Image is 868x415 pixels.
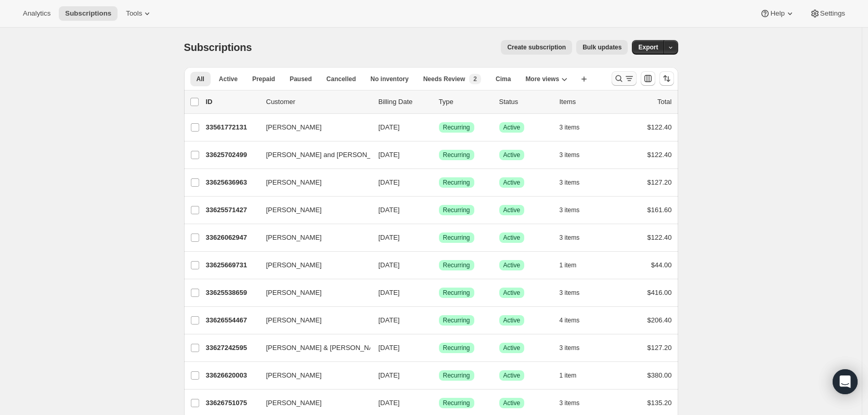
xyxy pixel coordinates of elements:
span: [DATE] [379,234,400,241]
p: Customer [266,97,370,107]
div: Type [439,97,491,107]
span: All [197,75,204,83]
span: Active [503,261,521,269]
span: Cancelled [327,75,356,83]
span: 3 items [560,206,580,214]
button: [PERSON_NAME] [260,312,364,329]
span: Bulk updates [582,43,621,51]
button: 3 items [560,396,591,410]
button: Help [754,6,801,21]
p: Billing Date [379,97,431,107]
p: 33626751075 [206,398,258,408]
div: 33625702499[PERSON_NAME] and [PERSON_NAME][DATE]SuccessRecurringSuccessActive3 items$122.40 [206,148,672,162]
button: 3 items [560,286,591,300]
span: 1 item [560,261,577,269]
span: [DATE] [379,261,400,269]
p: 33626554467 [206,315,258,326]
span: Active [503,371,521,380]
span: Recurring [443,371,470,380]
span: Recurring [443,206,470,214]
span: [DATE] [379,399,400,407]
span: [DATE] [379,123,400,131]
button: Create new view [576,72,592,86]
span: $161.60 [647,206,672,214]
button: 1 item [560,368,588,383]
span: $135.20 [647,399,672,407]
span: [DATE] [379,206,400,214]
span: Analytics [23,9,50,18]
span: Help [770,9,784,18]
p: 33625669731 [206,260,258,270]
button: [PERSON_NAME] [260,395,364,411]
span: 3 items [560,123,580,132]
span: More views [525,75,559,83]
button: Search and filter results [612,71,637,86]
span: [DATE] [379,289,400,296]
button: 3 items [560,148,591,162]
button: Bulk updates [576,40,628,55]
span: [PERSON_NAME] [266,288,322,298]
p: 33625636963 [206,177,258,188]
button: More views [519,72,574,86]
button: Customize table column order and visibility [641,71,655,86]
span: 3 items [560,151,580,159]
span: 2 [473,75,477,83]
button: Sort the results [659,71,674,86]
span: 3 items [560,234,580,242]
button: 3 items [560,203,591,217]
p: 33626062947 [206,232,258,243]
span: [PERSON_NAME] [266,205,322,215]
p: Total [657,97,671,107]
div: Open Intercom Messenger [833,369,858,394]
button: Settings [804,6,851,21]
span: Recurring [443,123,470,132]
span: 3 items [560,399,580,407]
span: 1 item [560,371,577,380]
button: [PERSON_NAME] [260,284,364,301]
span: Recurring [443,261,470,269]
span: 4 items [560,316,580,325]
button: [PERSON_NAME] [260,257,364,274]
span: Recurring [443,316,470,325]
span: No inventory [370,75,408,83]
span: [DATE] [379,371,400,379]
div: IDCustomerBilling DateTypeStatusItemsTotal [206,97,672,107]
div: 33625571427[PERSON_NAME][DATE]SuccessRecurringSuccessActive3 items$161.60 [206,203,672,217]
span: Active [503,178,521,187]
span: $206.40 [647,316,672,324]
span: 3 items [560,178,580,187]
span: Active [219,75,238,83]
span: [PERSON_NAME] [266,177,322,188]
span: Needs Review [423,75,465,83]
button: 4 items [560,313,591,328]
span: Recurring [443,399,470,407]
button: Export [632,40,664,55]
div: 33627242595[PERSON_NAME] & [PERSON_NAME][DATE]SuccessRecurringSuccessActive3 items$127.20 [206,341,672,355]
button: 1 item [560,258,588,273]
span: Paused [290,75,312,83]
span: $380.00 [647,371,672,379]
span: Active [503,206,521,214]
span: Prepaid [252,75,275,83]
button: [PERSON_NAME] [260,174,364,191]
span: Create subscription [507,43,566,51]
button: 3 items [560,341,591,355]
span: [PERSON_NAME] [266,370,322,381]
span: $416.00 [647,289,672,296]
span: Active [503,151,521,159]
span: Active [503,316,521,325]
span: Recurring [443,289,470,297]
span: Recurring [443,178,470,187]
span: [PERSON_NAME] [266,260,322,270]
span: $127.20 [647,178,672,186]
p: 33625538659 [206,288,258,298]
span: [DATE] [379,178,400,186]
button: 3 items [560,120,591,135]
div: 33626062947[PERSON_NAME][DATE]SuccessRecurringSuccessActive3 items$122.40 [206,230,672,245]
button: [PERSON_NAME] [260,229,364,246]
span: Subscriptions [65,9,111,18]
span: $122.40 [647,123,672,131]
div: 33561772131[PERSON_NAME][DATE]SuccessRecurringSuccessActive3 items$122.40 [206,120,672,135]
button: 3 items [560,230,591,245]
div: 33625669731[PERSON_NAME][DATE]SuccessRecurringSuccessActive1 item$44.00 [206,258,672,273]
